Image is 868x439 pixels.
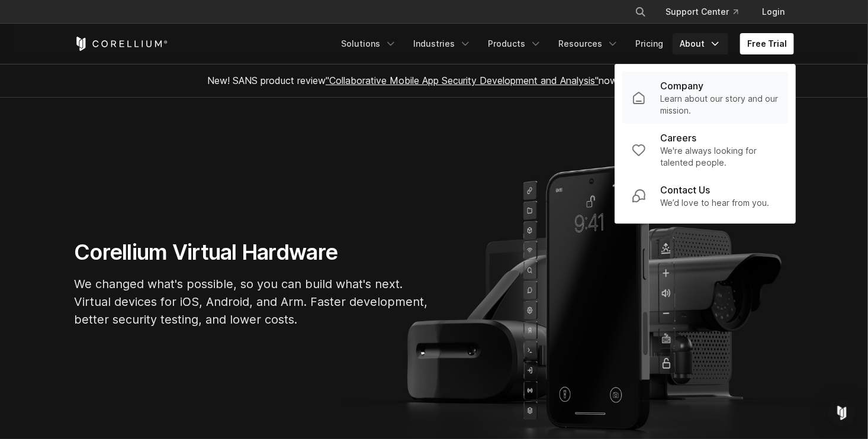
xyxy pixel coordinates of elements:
[326,75,599,86] a: "Collaborative Mobile App Security Development and Analysis"
[660,183,710,197] p: Contact Us
[207,75,661,86] span: New! SANS product review now available.
[673,33,728,54] a: About
[74,275,429,328] p: We changed what's possible, so you can build what's next. Virtual devices for iOS, Android, and A...
[621,1,794,22] div: Navigation Menu
[628,33,670,54] a: Pricing
[334,33,794,54] div: Navigation Menu
[551,33,626,54] a: Resources
[622,176,788,216] a: Contact Us We’d love to hear from you.
[660,79,703,93] p: Company
[74,37,168,51] a: Corellium Home
[828,399,856,427] div: Open Intercom Messenger
[660,145,779,169] p: We're always looking for talented people.
[622,72,788,124] a: Company Learn about our story and our mission.
[334,33,404,54] a: Solutions
[753,1,794,22] a: Login
[622,124,788,176] a: Careers We're always looking for talented people.
[406,33,478,54] a: Industries
[740,33,794,54] a: Free Trial
[660,197,769,209] p: We’d love to hear from you.
[74,239,429,266] h1: Corellium Virtual Hardware
[630,1,651,22] button: Search
[660,131,696,145] p: Careers
[660,93,779,117] p: Learn about our story and our mission.
[656,1,748,22] a: Support Center
[481,33,549,54] a: Products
